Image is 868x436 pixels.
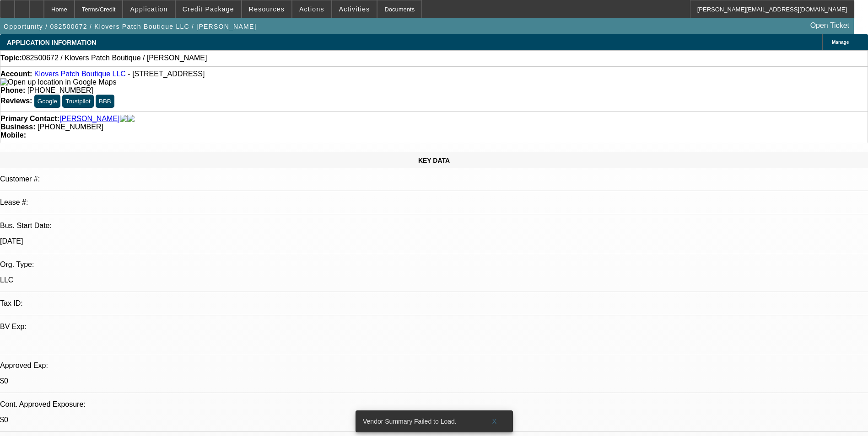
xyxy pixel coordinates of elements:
span: Opportunity / 082500672 / Klovers Patch Boutique LLC / [PERSON_NAME] [4,23,257,30]
strong: Account: [0,70,32,78]
button: Application [123,0,174,18]
img: Open up location in Google Maps [0,78,116,86]
span: 082500672 / Klovers Patch Boutique / [PERSON_NAME] [22,54,207,62]
button: Credit Package [176,0,241,18]
button: X [480,413,509,430]
span: KEY DATA [418,157,450,164]
strong: Primary Contact: [0,115,59,123]
span: X [492,418,497,425]
span: Manage [832,40,849,45]
a: View Google Maps [0,78,116,86]
strong: Phone: [0,86,25,94]
span: Application [130,5,167,13]
span: Resources [249,5,285,13]
strong: Reviews: [0,97,32,105]
a: Open Ticket [807,18,853,33]
a: Klovers Patch Boutique LLC [34,70,126,78]
strong: Mobile: [0,131,26,139]
span: Credit Package [183,5,234,13]
strong: Topic: [0,54,22,62]
strong: Business: [0,123,35,131]
span: Activities [339,5,370,13]
button: BBB [96,95,114,108]
button: Google [34,95,60,108]
div: Vendor Summary Failed to Load. [356,410,480,432]
span: [PHONE_NUMBER] [27,86,93,94]
button: Actions [292,0,331,18]
button: Resources [242,0,291,18]
button: Activities [332,0,377,18]
img: facebook-icon.png [120,115,127,123]
span: - [STREET_ADDRESS] [128,70,205,78]
span: [PHONE_NUMBER] [38,123,103,131]
span: APPLICATION INFORMATION [7,39,96,46]
img: linkedin-icon.png [127,115,135,123]
a: [PERSON_NAME] [59,115,120,123]
span: Actions [299,5,324,13]
button: Trustpilot [62,95,93,108]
